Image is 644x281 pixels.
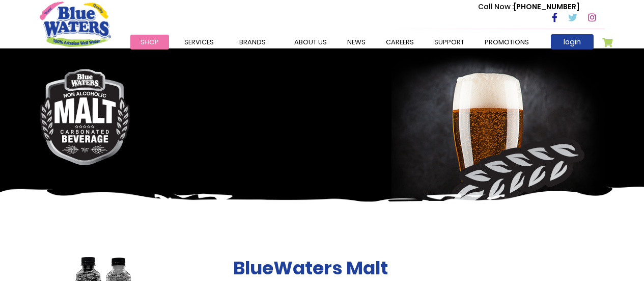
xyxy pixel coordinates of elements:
h2: BlueWaters Malt [233,257,605,279]
a: News [337,35,376,49]
span: Call Now : [478,2,514,12]
a: store logo [40,2,111,46]
span: Shop [141,37,159,47]
img: malt-banner-right.png [391,54,612,230]
a: support [424,35,474,49]
a: login [551,34,594,49]
a: about us [284,35,337,49]
a: Promotions [474,35,539,49]
a: careers [376,35,424,49]
span: Services [184,37,214,47]
p: [PHONE_NUMBER] [478,2,579,12]
img: malt-logo.png [40,69,130,165]
span: Brands [239,37,266,47]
